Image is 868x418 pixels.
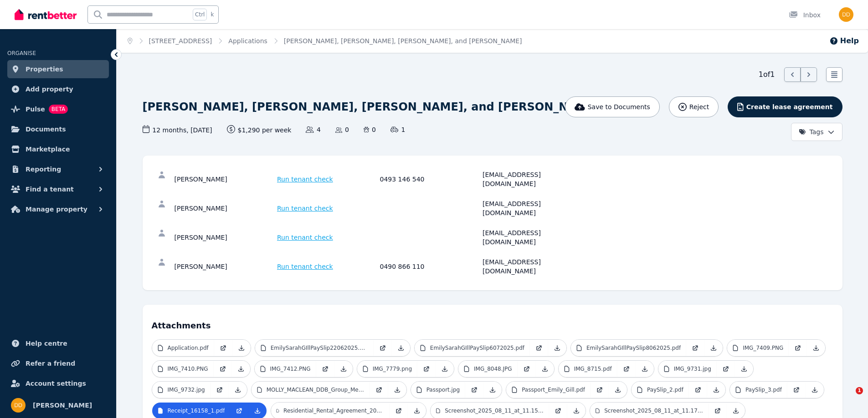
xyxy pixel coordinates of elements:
[483,228,583,247] div: [EMAIL_ADDRESS][DOMAIN_NAME]
[730,382,787,398] a: PaySlip_3.pdf
[26,358,75,369] span: Refer a friend
[283,407,384,414] p: Residential_Rental_Agreement_2024_03_25_80_Leopold_Street_.pdf
[11,398,26,413] img: Dean Dixon
[787,382,806,398] a: Open in new Tab
[374,340,392,356] a: Open in new Tab
[7,200,109,218] button: Manage property
[7,80,109,98] a: Add property
[7,354,109,373] a: Refer a friend
[388,382,406,398] a: Download Attachment
[143,125,212,135] span: 12 months , [DATE]
[735,361,753,377] a: Download Attachment
[33,400,92,411] span: [PERSON_NAME]
[152,382,211,398] a: IMG_9732.jpg
[7,100,109,118] a: PulseBETA
[704,340,723,356] a: Download Attachment
[175,170,275,188] div: [PERSON_NAME]
[26,204,87,215] span: Manage property
[689,102,709,111] span: Reject
[518,361,536,377] a: Open in new Tab
[193,9,207,20] span: Ctrl
[316,361,334,377] a: Open in new Tab
[370,382,388,398] a: Open in new Tab
[7,120,109,138] a: Documents
[458,361,518,377] a: IMG_8048.JPG
[152,340,214,356] a: Application.pdf
[686,340,704,356] a: Open in new Tab
[175,228,275,247] div: [PERSON_NAME]
[143,100,600,114] h1: [PERSON_NAME], [PERSON_NAME], [PERSON_NAME], and [PERSON_NAME]
[229,382,247,398] a: Download Attachment
[211,382,229,398] a: Open in new Tab
[7,374,109,393] a: Account settings
[483,382,502,398] a: Download Attachment
[445,407,544,414] p: Screenshot_2025_08_11_at_11.15.35 am.png
[474,365,512,373] p: IMG_8048.JPG
[536,361,554,377] a: Download Attachment
[380,257,480,276] div: 0490 866 110
[674,365,711,373] p: IMG_9731.jpg
[617,361,636,377] a: Open in new Tab
[26,64,63,75] span: Properties
[335,125,349,134] span: 0
[522,386,585,393] p: Passport_Emily_Gill.pdf
[791,123,842,141] button: Tags
[277,204,333,213] span: Run tenant check
[465,382,483,398] a: Open in new Tab
[26,124,66,135] span: Documents
[228,37,267,45] a: Applications
[559,361,617,377] a: IMG_8715.pdf
[373,365,412,373] p: IMG_7779.png
[417,361,436,377] a: Open in new Tab
[152,361,214,377] a: IMG_7410.PNG
[26,144,70,155] span: Marketplace
[837,387,859,409] iframe: Intercom live chat
[152,314,833,332] h4: Attachments
[799,127,824,136] span: Tags
[270,365,311,373] p: IMG_7412.PNG
[255,361,316,377] a: IMG_7412.PNG
[26,104,45,115] span: Pulse
[574,365,612,373] p: IMG_8715.pdf
[647,386,683,393] p: PaySlip_2.pdf
[7,334,109,353] a: Help centre
[357,361,417,377] a: IMG_7779.png
[49,105,68,114] span: BETA
[306,125,320,134] span: 4
[277,233,333,242] span: Run tenant check
[436,361,454,377] a: Download Attachment
[426,386,460,393] p: Passport.jpg
[591,382,609,398] a: Open in new Tab
[168,407,225,414] p: Receipt_16158_1.pdf
[658,361,717,377] a: IMG_9731.jpg
[483,257,583,276] div: [EMAIL_ADDRESS][DOMAIN_NAME]
[214,340,232,356] a: Open in new Tab
[149,37,212,45] a: [STREET_ADDRESS]
[26,164,61,175] span: Reporting
[415,340,530,356] a: EmilySarahGIllPaySlip6072025.pdf
[743,344,783,352] p: IMG_7409.PNG
[267,386,365,393] p: MOLLY_MACLEAN_DDB_Group_Mel.pdf
[284,36,522,45] span: [PERSON_NAME], [PERSON_NAME], [PERSON_NAME], and [PERSON_NAME]
[430,344,524,352] p: EmilySarahGIllPaySlip6072025.pdf
[7,50,36,56] span: ORGANISE
[669,96,719,117] button: Reject
[117,29,533,53] nav: Breadcrumb
[636,361,654,377] a: Download Attachment
[728,96,842,117] button: Create lease agreement
[7,140,109,158] a: Marketplace
[839,7,853,22] img: Dean Dixon
[168,344,209,352] p: Application.pdf
[789,340,807,356] a: Open in new Tab
[506,382,591,398] a: Passport_Emily_Gill.pdf
[717,361,735,377] a: Open in new Tab
[707,382,725,398] a: Download Attachment
[829,35,859,46] button: Help
[745,386,782,393] p: PaySlip_3.pdf
[746,102,833,111] span: Create lease agreement
[232,340,251,356] a: Download Attachment
[689,382,707,398] a: Open in new Tab
[856,387,863,394] span: 1
[390,125,405,134] span: 1
[168,386,205,393] p: IMG_9732.jpg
